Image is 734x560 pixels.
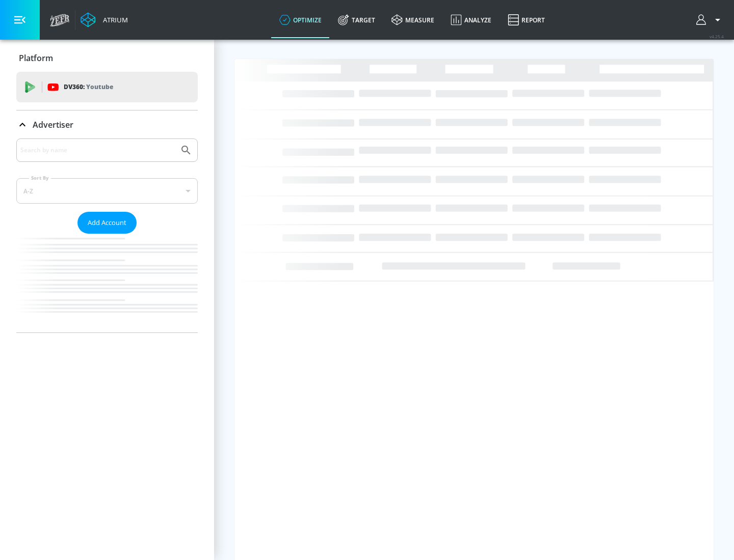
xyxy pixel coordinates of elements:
p: DV360: [64,81,113,93]
div: Platform [16,44,198,72]
button: Add Account [77,212,137,234]
a: Target [330,2,383,38]
p: Advertiser [33,119,73,130]
a: Report [500,2,553,38]
p: Platform [19,52,53,64]
a: measure [383,2,442,38]
label: Sort By [29,175,51,181]
a: Analyze [442,2,500,38]
span: v 4.25.4 [710,34,724,39]
div: A-Z [16,178,198,204]
nav: list of Advertiser [16,234,198,332]
div: Advertiser [16,138,198,332]
div: Atrium [99,15,128,24]
div: Advertiser [16,110,198,139]
input: Search by name [20,144,175,157]
span: Add Account [88,217,126,229]
p: Youtube [86,81,113,92]
a: Atrium [81,12,128,27]
a: optimize [271,2,330,38]
div: DV360: Youtube [16,72,198,102]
